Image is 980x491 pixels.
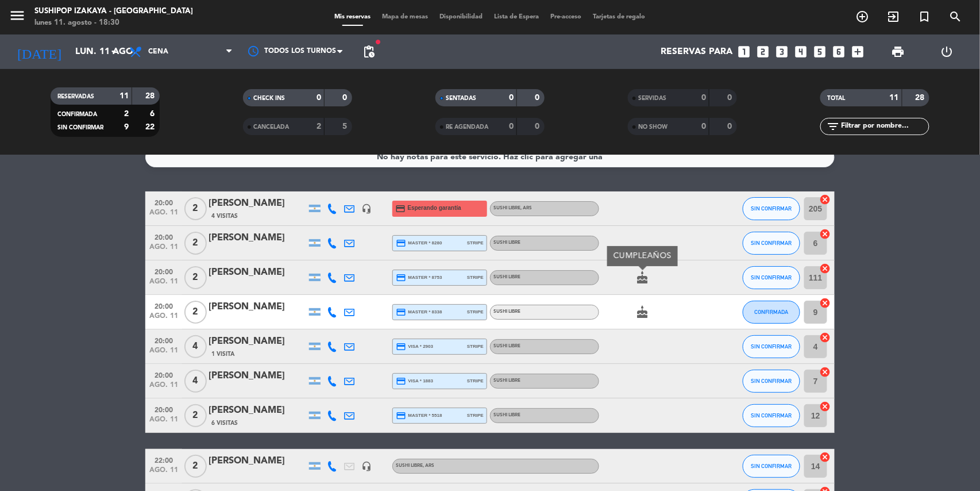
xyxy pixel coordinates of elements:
[211,350,234,359] span: 1 Visita
[635,305,649,319] i: cake
[813,44,828,59] i: looks_5
[743,370,800,393] button: SIN CONFIRMAR
[396,376,406,386] i: credit_card
[145,92,157,100] strong: 28
[751,412,792,419] span: SIN CONFIRMAR
[184,370,207,393] span: 4
[545,14,588,20] span: Pre-acceso
[149,195,178,209] span: 20:00
[395,204,406,214] i: credit_card
[751,463,792,469] span: SIN CONFIRMAR
[361,461,372,471] i: headset_mic
[509,94,514,102] strong: 0
[446,124,488,130] span: RE AGENDADA
[149,466,178,480] span: ago. 11
[856,10,870,24] i: add_circle_outline
[820,401,831,412] i: cancel
[34,6,193,17] div: Sushipop Izakaya - [GEOGRAPHIC_DATA]
[149,243,178,256] span: ago. 11
[820,194,831,205] i: cancel
[701,94,706,102] strong: 0
[493,378,520,383] span: SUSHI LIBRE
[329,14,377,20] span: Mis reservas
[9,7,26,28] button: menu
[851,44,866,59] i: add_box
[317,122,321,131] strong: 2
[467,377,484,385] span: stripe
[209,369,306,383] div: [PERSON_NAME]
[149,368,178,381] span: 20:00
[149,209,178,222] span: ago. 11
[211,212,238,221] span: 4 Visitas
[918,10,932,24] i: turned_in_not
[493,344,520,348] span: SUSHI LIBRE
[377,151,603,164] div: No hay notas para este servicio. Haz clic para agregar una
[149,402,178,416] span: 20:00
[396,411,442,421] span: master * 5518
[638,124,668,130] span: NO SHOW
[794,44,809,59] i: looks_4
[728,94,735,102] strong: 0
[396,238,406,248] i: credit_card
[9,39,70,64] i: [DATE]
[119,92,129,100] strong: 11
[820,228,831,240] i: cancel
[467,308,484,316] span: stripe
[396,307,442,317] span: master * 8338
[820,297,831,309] i: cancel
[820,366,831,378] i: cancel
[751,240,792,246] span: SIN CONFIRMAR
[184,404,207,427] span: 2
[211,419,238,428] span: 6 Visitas
[751,343,792,350] span: SIN CONFIRMAR
[728,122,735,131] strong: 0
[607,246,678,266] div: CUMPLEAÑOS
[635,271,649,285] i: cake
[317,94,321,102] strong: 0
[832,44,847,59] i: looks_6
[434,14,489,20] span: Disponibilidad
[755,309,789,315] span: CONFIRMADA
[756,44,771,59] i: looks_two
[377,14,434,20] span: Mapa de mesas
[149,381,178,394] span: ago. 11
[737,44,752,59] i: looks_one
[493,309,520,314] span: SUSHI LIBRE
[184,455,207,478] span: 2
[408,204,461,213] span: Esperando garantía
[467,274,484,281] span: stripe
[467,343,484,350] span: stripe
[743,197,800,220] button: SIN CONFIRMAR
[493,206,532,210] span: SUSHI LIBRE
[184,266,207,289] span: 2
[149,264,178,278] span: 20:00
[145,123,157,131] strong: 22
[149,230,178,243] span: 20:00
[209,265,306,280] div: [PERSON_NAME]
[535,94,542,102] strong: 0
[891,45,905,59] span: print
[535,122,542,131] strong: 0
[184,335,207,358] span: 4
[751,378,792,384] span: SIN CONFIRMAR
[124,123,129,131] strong: 9
[57,94,94,99] span: RESERVADAS
[149,347,178,360] span: ago. 11
[253,95,285,101] span: CHECK INS
[150,110,157,118] strong: 6
[396,238,442,248] span: master * 8280
[820,332,831,343] i: cancel
[923,34,971,69] div: LOG OUT
[149,299,178,312] span: 20:00
[34,17,193,29] div: lunes 11. agosto - 18:30
[396,411,406,421] i: credit_card
[57,125,103,131] span: SIN CONFIRMAR
[209,231,306,245] div: [PERSON_NAME]
[493,275,520,279] span: SUSHI LIBRE
[209,334,306,349] div: [PERSON_NAME]
[493,240,520,245] span: SUSHI LIBRE
[149,416,178,429] span: ago. 11
[423,463,434,468] span: , ARS
[775,44,790,59] i: looks_3
[396,342,433,352] span: visa * 2903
